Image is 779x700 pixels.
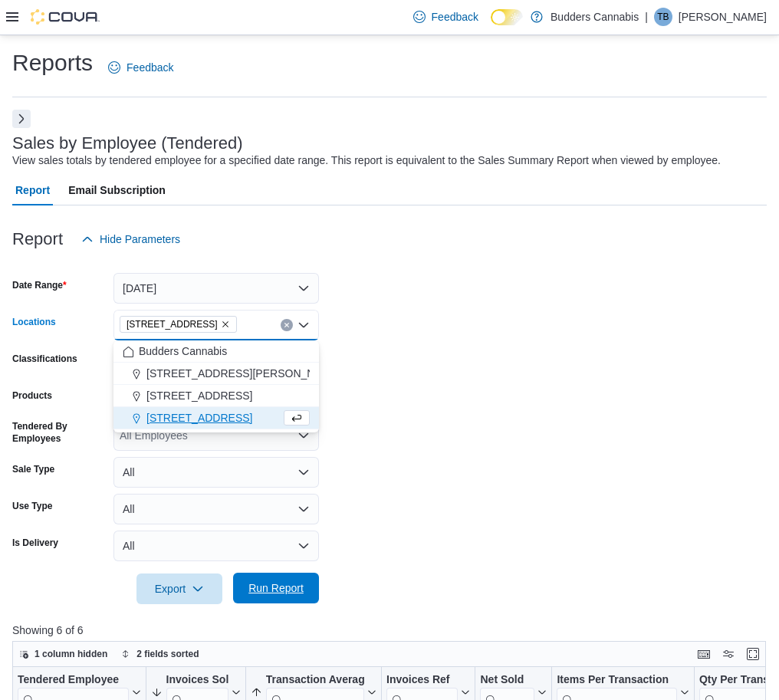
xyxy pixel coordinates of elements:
[146,573,213,604] span: Export
[407,2,485,32] a: Feedback
[31,9,100,25] img: Cova
[113,457,319,488] button: All
[491,9,523,25] input: Dark Mode
[281,319,293,331] button: Clear input
[113,340,319,363] button: Budders Cannabis
[12,153,721,169] div: View sales totals by tendered employee for a specified date range. This report is equivalent to t...
[127,60,173,75] span: Feedback
[12,463,54,475] label: Sale Type
[12,537,58,549] label: Is Delivery
[113,363,319,385] button: [STREET_ADDRESS][PERSON_NAME]
[221,320,230,329] button: Remove 3466 Dundas St. W Unit 1 from selection in this group
[480,672,534,687] div: Net Sold
[12,48,93,78] h1: Reports
[113,531,319,561] button: All
[18,672,129,687] div: Tendered Employee
[113,385,319,407] button: [STREET_ADDRESS]
[12,623,774,638] p: Showing 6 of 6
[113,407,319,429] button: [STREET_ADDRESS]
[136,573,222,604] button: Export
[12,279,67,291] label: Date Range
[557,672,677,687] div: Items Per Transaction
[166,672,228,687] div: Invoices Sold
[113,340,319,429] div: Choose from the following options
[551,8,639,26] p: Budders Cannabis
[491,25,491,26] span: Dark Mode
[136,648,199,660] span: 2 fields sorted
[139,343,227,359] span: Budders Cannabis
[297,429,310,442] button: Open list of options
[127,317,218,332] span: [STREET_ADDRESS]
[233,573,319,603] button: Run Report
[120,316,237,333] span: 3466 Dundas St. W Unit 1
[266,672,364,687] div: Transaction Average
[12,110,31,128] button: Next
[146,410,252,426] span: [STREET_ADDRESS]
[12,230,63,248] h3: Report
[146,366,341,381] span: [STREET_ADDRESS][PERSON_NAME]
[386,672,458,687] div: Invoices Ref
[12,420,107,445] label: Tendered By Employees
[12,500,52,512] label: Use Type
[75,224,186,255] button: Hide Parameters
[744,645,762,663] button: Enter fullscreen
[297,319,310,331] button: Close list of options
[657,8,669,26] span: TB
[35,648,107,660] span: 1 column hidden
[146,388,252,403] span: [STREET_ADDRESS]
[102,52,179,83] a: Feedback
[68,175,166,205] span: Email Subscription
[12,389,52,402] label: Products
[679,8,767,26] p: [PERSON_NAME]
[432,9,478,25] span: Feedback
[695,645,713,663] button: Keyboard shortcuts
[248,580,304,596] span: Run Report
[12,134,243,153] h3: Sales by Employee (Tendered)
[645,8,648,26] p: |
[113,494,319,524] button: All
[719,645,738,663] button: Display options
[113,273,319,304] button: [DATE]
[115,645,205,663] button: 2 fields sorted
[13,645,113,663] button: 1 column hidden
[15,175,50,205] span: Report
[12,316,56,328] label: Locations
[12,353,77,365] label: Classifications
[654,8,672,26] div: Trevor Bell
[100,232,180,247] span: Hide Parameters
